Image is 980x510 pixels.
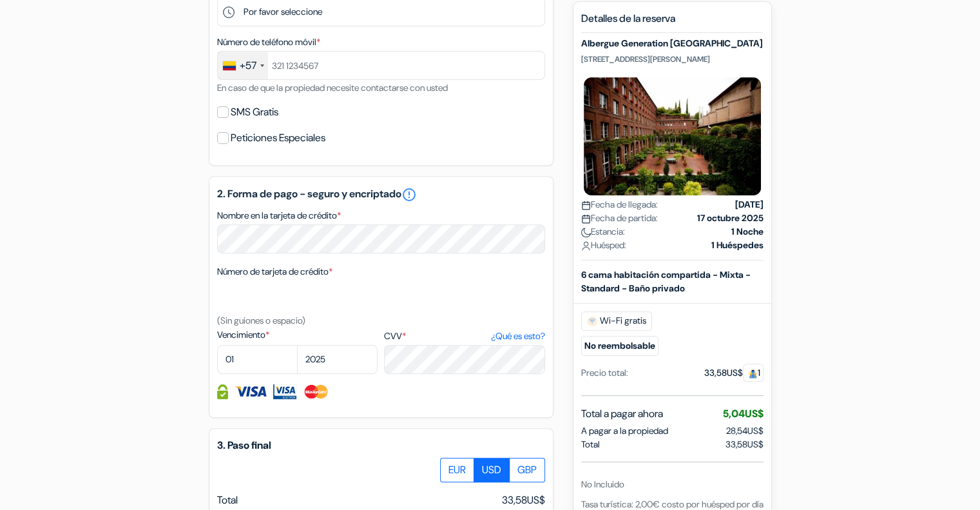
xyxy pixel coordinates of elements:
h5: Albergue Generation [GEOGRAPHIC_DATA] [581,39,764,50]
a: error_outline [401,187,417,202]
div: +57 [240,58,256,74]
span: Wi-Fi gratis [581,311,652,331]
strong: [DATE] [735,198,764,211]
strong: 1 Noche [731,225,764,239]
span: A pagar a la propiedad [581,424,668,438]
label: Peticiones Especiales [231,129,325,147]
strong: 17 octubre 2025 [697,211,764,225]
strong: 1 Huéspedes [711,239,764,252]
div: Basic radio toggle button group [441,458,545,482]
img: free_wifi.svg [587,316,597,326]
label: USD [474,458,510,482]
div: Colombia: +57 [218,52,268,79]
span: 33,58US$ [725,438,764,451]
img: Visa [235,384,267,399]
h5: 3. Paso final [217,439,545,451]
h5: 2. Forma de pago - seguro y encriptado [217,187,545,202]
span: 5,04US$ [723,407,764,420]
span: Tasa turística: 2,00€ costo por huésped por día [581,498,764,510]
img: calendar.svg [581,201,591,210]
span: Estancia: [581,225,625,239]
span: Total a pagar ahora [581,406,663,422]
small: No reembolsable [581,336,658,356]
b: 6 cama habitación compartida - Mixta - Standard - Baño privado [581,269,751,294]
label: Nombre en la tarjeta de crédito [217,209,341,222]
label: GBP [509,458,545,482]
label: EUR [440,458,474,482]
span: 1 [743,364,764,382]
input: 321 1234567 [217,51,545,80]
label: Vencimiento [217,328,378,342]
img: calendar.svg [581,214,591,224]
div: Precio total: [581,366,628,380]
label: Número de teléfono móvil [217,35,320,49]
img: Master Card [303,384,329,399]
span: Fecha de partida: [581,211,658,225]
label: Número de tarjeta de crédito [217,265,332,279]
span: Total [217,493,238,507]
img: guest.svg [748,369,758,378]
span: Huésped: [581,239,626,252]
span: Fecha de llegada: [581,198,658,211]
small: (Sin guiones o espacio) [217,315,305,326]
div: No Incluido [581,478,764,491]
img: Visa Electron [273,384,296,399]
a: ¿Qué es esto? [490,329,544,343]
small: En caso de que la propiedad necesite contactarse con usted [217,82,448,93]
span: 33,58US$ [502,493,545,508]
img: Información de la Tarjeta de crédito totalmente protegida y encriptada [217,384,228,399]
div: 33,58US$ [704,366,764,380]
img: moon.svg [581,228,591,237]
span: Total [581,438,600,451]
img: user_icon.svg [581,241,591,251]
span: 28,54US$ [726,425,764,436]
p: [STREET_ADDRESS][PERSON_NAME] [581,54,764,64]
label: CVV [384,329,544,343]
label: SMS Gratis [231,103,278,121]
h5: Detalles de la reserva [581,12,764,33]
